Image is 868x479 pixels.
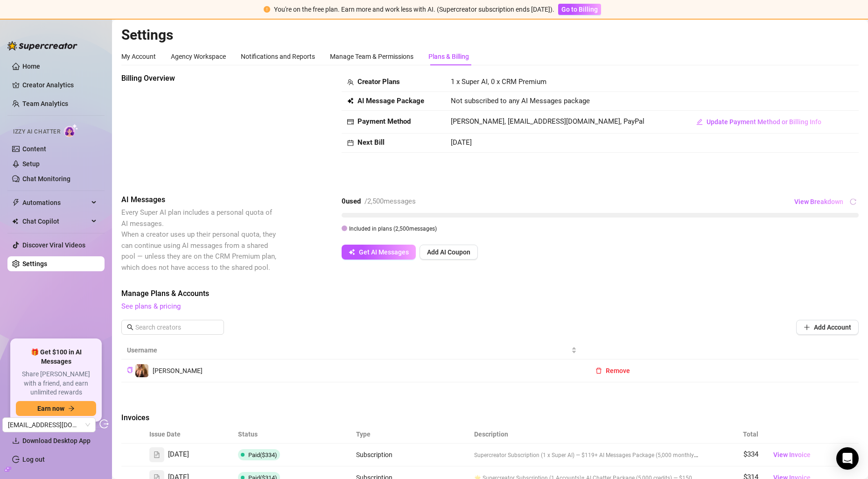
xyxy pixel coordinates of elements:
th: Status [232,425,350,444]
button: View Breakdown [794,194,844,209]
strong: Payment Method [357,117,411,126]
span: + AI Messages Package (5,000 monthly messages) — $150 [595,451,743,458]
button: Update Payment Method or Billing Info [689,114,829,129]
button: Remove [588,363,637,378]
span: AI Messages [121,194,278,205]
span: Manage Plans & Accounts [121,288,859,299]
strong: 0 used [342,197,361,205]
span: search [127,324,133,331]
span: Chat Copilot [22,214,89,229]
th: Username [121,341,582,359]
th: Total [705,425,764,444]
span: Get AI Messages [359,248,409,256]
img: AI Chatter [64,124,78,137]
span: Update Payment Method or Billing Info [707,118,821,126]
span: Add Account [814,324,851,331]
span: download [12,437,20,444]
span: plus [804,324,810,331]
a: Setup [22,160,40,168]
span: edit [696,119,703,125]
img: logo-BBDzfeDw.svg [7,41,77,50]
span: Share [PERSON_NAME] with a friend, and earn unlimited rewards [16,370,96,397]
span: snoelle702@gmail.com [8,418,90,432]
span: delete [595,367,602,374]
span: calendar [347,140,354,146]
strong: AI Message Package [357,97,424,105]
span: logout [99,419,109,429]
span: exclamation-circle [264,6,270,13]
span: $334 [743,450,758,458]
div: Manage Team & Permissions [330,51,413,62]
span: file-text [154,451,160,458]
span: View Breakdown [794,198,843,205]
span: Remove [606,367,630,374]
span: Included in plans ( 2,500 messages) [349,225,437,232]
span: build [5,466,11,472]
span: Not subscribed to any AI Messages package [451,96,590,107]
button: Add Account [796,320,859,335]
span: Subscription [356,451,392,458]
span: arrow-right [68,405,75,412]
th: Type [350,425,410,444]
a: Content [22,145,46,153]
span: copy [127,367,133,373]
button: Copy Creator ID [127,367,133,374]
span: Paid ($334) [248,451,277,458]
span: [PERSON_NAME], [EMAIL_ADDRESS][DOMAIN_NAME], PayPal [451,117,644,126]
span: / 2,500 messages [364,197,416,205]
strong: Creator Plans [357,77,400,86]
a: Discover Viral Videos [22,241,85,249]
span: Automations [22,195,89,210]
span: View Invoice [773,450,811,460]
span: 🎁 Get $100 in AI Messages [16,348,96,366]
a: Settings [22,260,47,268]
h2: Settings [121,26,859,44]
button: Earn nowarrow-right [16,401,96,416]
span: Add AI Coupon [427,248,470,256]
span: Every Super AI plan includes a personal quota of AI messages. When a creator uses up their person... [121,208,276,272]
span: You're on the free plan. Earn more and work less with AI. (Supercreator subscription ends [DATE]). [274,6,554,13]
span: credit-card [347,119,354,125]
span: Download Desktop App [22,437,91,444]
a: Creator Analytics [22,77,97,92]
img: Noelle [135,364,148,377]
button: Add AI Coupon [420,245,478,260]
div: Plans & Billing [428,51,469,62]
a: Team Analytics [22,100,68,107]
span: [PERSON_NAME] [153,367,203,374]
a: Log out [22,456,45,463]
span: team [347,79,354,85]
span: [DATE] [168,449,189,460]
div: Open Intercom Messenger [836,447,859,470]
a: See plans & pricing [121,302,181,310]
div: My Account [121,51,156,62]
span: [DATE] [451,138,472,147]
a: Go to Billing [558,6,601,13]
a: View Invoice [770,449,814,460]
span: Billing Overview [121,73,278,84]
strong: Next Bill [357,138,385,147]
th: Issue Date [144,425,232,444]
input: Search creators [135,322,211,332]
button: Get AI Messages [342,245,416,260]
span: reload [850,198,856,205]
div: Agency Workspace [171,51,226,62]
img: Chat Copilot [12,218,18,225]
span: Username [127,345,569,355]
a: Home [22,63,40,70]
span: Go to Billing [561,6,598,13]
div: Notifications and Reports [241,51,315,62]
span: thunderbolt [12,199,20,206]
a: Chat Monitoring [22,175,70,183]
span: Supercreator Subscription (1 x Super AI) — $119 [474,452,595,458]
button: Go to Billing [558,4,601,15]
span: Izzy AI Chatter [13,127,60,136]
span: 1 x Super AI, 0 x CRM Premium [451,77,546,86]
span: Earn now [37,405,64,412]
span: Invoices [121,412,278,423]
th: Description [469,425,705,444]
